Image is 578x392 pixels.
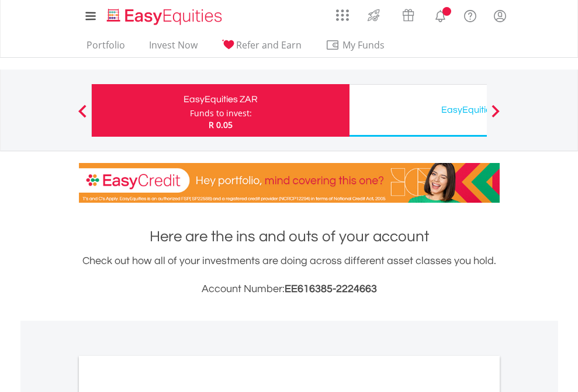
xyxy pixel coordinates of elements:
a: FAQ's and Support [455,3,485,26]
span: Refer and Earn [236,39,302,51]
h1: Here are the ins and outs of your account [79,226,500,247]
span: R 0.05 [209,119,233,130]
img: EasyCredit Promotion Banner [79,163,500,203]
div: EasyEquities ZAR [99,91,342,107]
span: EE616385-2224663 [285,283,377,294]
button: Previous [71,110,94,122]
a: Vouchers [391,3,425,25]
h3: Account Number: [79,281,500,297]
a: Portfolio [82,39,130,57]
img: grid-menu-icon.svg [336,9,349,22]
button: Next [484,110,507,122]
a: AppsGrid [328,3,357,22]
a: Invest Now [144,39,202,57]
a: Notifications [425,3,455,26]
a: Home page [102,3,227,26]
div: Funds to invest: [190,107,252,119]
img: thrive-v2.svg [364,6,383,25]
span: My Funds [326,37,402,53]
img: EasyEquities_Logo.png [105,7,227,26]
a: Refer and Earn [217,39,306,57]
div: Check out how all of your investments are doing across different asset classes you hold. [79,253,500,297]
img: vouchers-v2.svg [399,6,418,25]
a: My Profile [485,3,515,29]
